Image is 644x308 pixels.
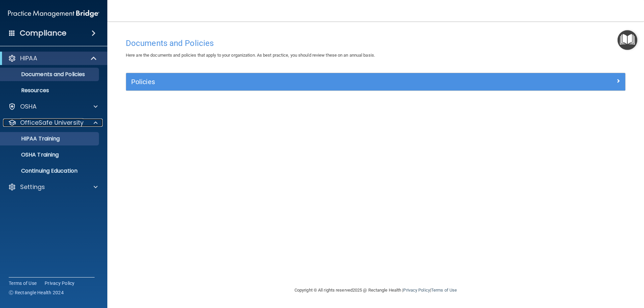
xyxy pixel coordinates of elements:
[20,54,37,62] p: HIPAA
[528,260,636,287] iframe: Drift Widget Chat Controller
[8,54,97,62] a: HIPAA
[20,119,84,127] p: OfficeSafe University
[20,28,66,38] h4: Compliance
[126,53,375,58] span: Here are the documents and policies that apply to your organization. As best practice, you should...
[8,119,98,127] a: OfficeSafe University
[4,135,60,142] p: HIPAA Training
[20,103,37,111] p: OSHA
[131,78,495,85] h5: Policies
[126,39,626,48] h4: Documents and Policies
[20,183,45,191] p: Settings
[618,30,637,50] button: Open Resource Center
[8,183,98,191] a: Settings
[9,280,37,287] a: Terms of Use
[4,71,96,78] p: Documents and Policies
[431,288,457,293] a: Terms of Use
[253,280,498,301] div: Copyright © All rights reserved 2025 @ Rectangle Health | |
[4,151,59,158] p: OSHA Training
[403,288,430,293] a: Privacy Policy
[8,7,99,20] img: PMB logo
[4,87,96,94] p: Resources
[8,103,98,111] a: OSHA
[131,76,620,87] a: Policies
[9,289,64,296] span: Ⓒ Rectangle Health 2024
[45,280,75,287] a: Privacy Policy
[4,168,96,174] p: Continuing Education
